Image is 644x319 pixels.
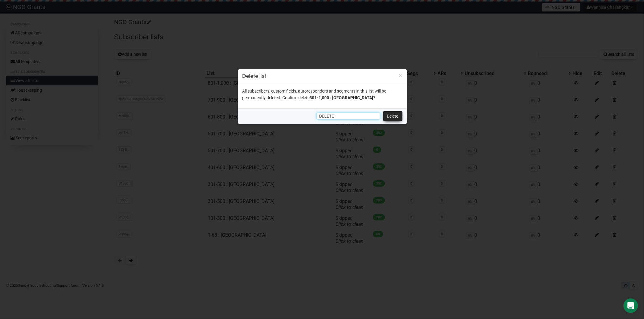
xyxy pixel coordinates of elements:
span: 801-1,000 : [GEOGRAPHIC_DATA] [310,95,373,100]
h3: Delete list [242,72,402,80]
input: Type the word DELETE [317,113,380,119]
div: Open Intercom Messenger [623,298,638,313]
a: Delete [383,111,402,121]
p: All subscribers, custom fields, autoresponders and segments in this list will be permanently dele... [242,88,402,101]
button: × [399,73,402,78]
